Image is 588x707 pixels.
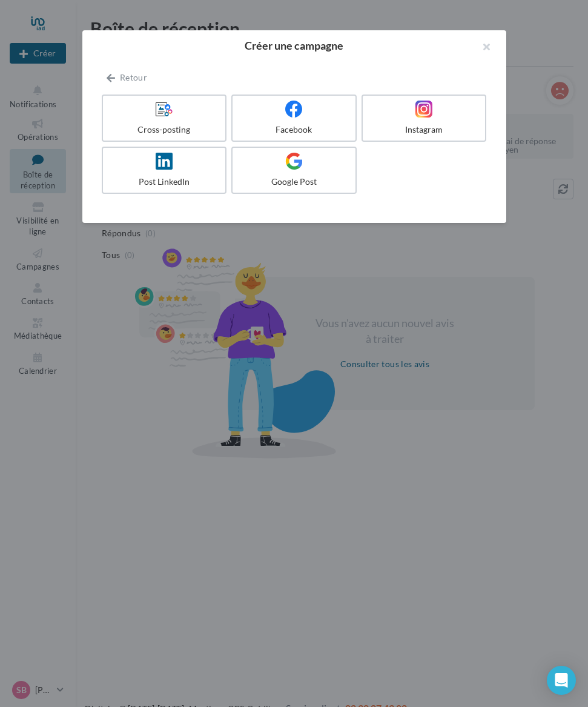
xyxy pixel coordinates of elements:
div: Google Post [237,176,351,188]
div: Facebook [237,124,351,136]
div: Post LinkedIn [108,176,221,188]
div: Open Intercom Messenger [547,666,576,695]
button: Retour [102,70,152,85]
div: Instagram [368,124,481,136]
h2: Créer une campagne [102,40,487,51]
div: Cross-posting [108,124,221,136]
